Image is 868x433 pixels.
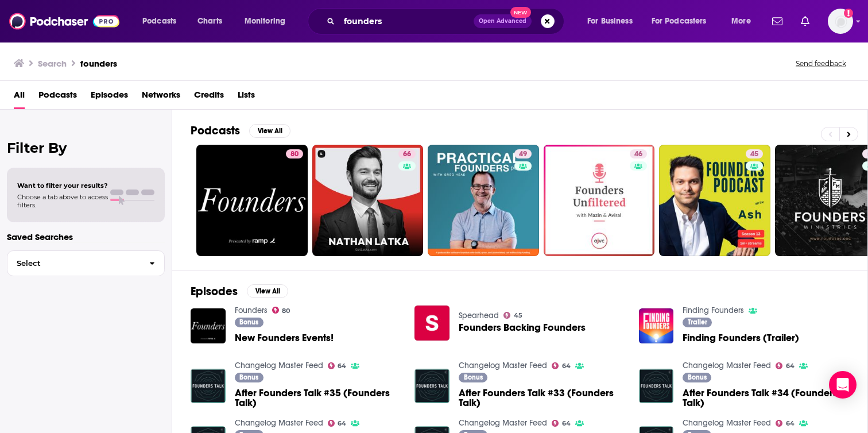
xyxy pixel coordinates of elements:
span: Podcasts [142,13,176,29]
img: User Profile [828,9,853,34]
h3: founders [80,58,117,69]
button: Send feedback [792,59,850,68]
svg: Add a profile image [844,9,853,18]
button: open menu [723,12,765,30]
a: All [14,86,25,109]
a: Show notifications dropdown [796,11,814,31]
div: Open Intercom Messenger [829,371,857,399]
span: 80 [290,149,299,160]
a: Changelog Master Feed [459,418,547,428]
img: After Founders Talk #34 (Founders Talk) [639,369,674,404]
a: 64 [552,362,571,369]
a: Credits [194,86,224,109]
span: 45 [514,313,522,318]
span: After Founders Talk #33 (Founders Talk) [459,388,625,408]
a: Lists [238,86,255,109]
a: Founders Backing Founders [459,323,586,333]
a: 66 [312,145,424,256]
button: open menu [579,12,647,30]
span: 46 [634,149,642,160]
a: 66 [398,149,416,158]
a: 64 [776,420,795,427]
span: Monitoring [245,13,285,29]
span: Bonus [464,374,483,381]
a: Changelog Master Feed [683,418,771,428]
span: Select [7,260,140,267]
a: Changelog Master Feed [235,418,323,428]
a: Spearhead [459,311,499,320]
span: Choose a tab above to access filters. [17,193,108,209]
span: 64 [338,421,346,426]
span: Finding Founders (Trailer) [683,333,799,343]
span: Bonus [688,374,707,381]
a: 49 [514,149,532,158]
a: EpisodesView All [191,284,288,299]
a: 45 [746,149,763,158]
span: Logged in as carolinejames [828,9,853,34]
a: PodcastsView All [191,123,290,138]
a: 64 [552,420,571,427]
span: Bonus [239,319,258,326]
a: 80 [272,307,290,314]
a: 45 [659,145,770,256]
a: Podchaser - Follow, Share and Rate Podcasts [9,10,119,32]
span: Want to filter your results? [17,181,108,190]
a: Changelog Master Feed [459,361,547,370]
span: 64 [338,364,346,369]
a: 80 [286,149,303,158]
span: New [510,7,531,18]
a: Episodes [91,86,128,109]
button: Open AdvancedNew [474,14,532,28]
a: 80 [196,145,308,256]
a: 45 [503,312,522,319]
button: View All [247,284,288,298]
img: Finding Founders (Trailer) [639,308,674,343]
a: Changelog Master Feed [683,361,771,370]
a: After Founders Talk #35 (Founders Talk) [235,388,401,408]
span: 66 [403,149,411,160]
a: Podcasts [38,86,77,109]
span: More [731,13,751,29]
a: After Founders Talk #34 (Founders Talk) [683,388,849,408]
a: New Founders Events! [191,308,226,343]
div: Search podcasts, credits, & more... [319,8,575,34]
span: 49 [519,149,527,160]
h2: Podcasts [191,123,240,138]
button: Select [7,250,165,276]
span: Networks [142,86,180,109]
a: Founders [235,306,268,315]
button: open menu [134,12,191,30]
span: 64 [786,421,795,426]
span: Trailer [688,319,707,326]
span: 64 [562,364,571,369]
a: 46 [544,145,655,256]
a: 64 [328,420,347,427]
p: Saved Searches [7,231,165,242]
a: 46 [630,149,647,158]
button: Show profile menu [828,9,853,34]
span: Open Advanced [479,18,526,24]
button: open menu [237,12,300,30]
h3: Search [38,58,67,69]
a: 64 [776,362,795,369]
button: View All [249,124,290,138]
img: Founders Backing Founders [414,306,449,341]
span: 64 [562,421,571,426]
input: Search podcasts, credits, & more... [339,12,474,30]
span: 80 [282,308,290,314]
img: After Founders Talk #33 (Founders Talk) [414,369,449,404]
a: 49 [428,145,539,256]
a: 64 [328,362,347,369]
span: 64 [786,364,795,369]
